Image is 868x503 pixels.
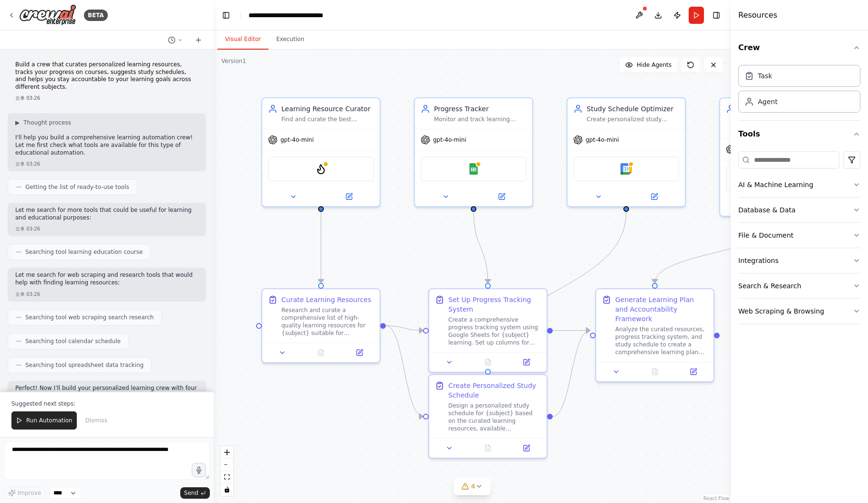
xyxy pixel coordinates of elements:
[180,487,210,499] button: Send
[23,119,71,126] span: Thought process
[738,147,860,332] div: Tools
[650,221,784,283] g: Edge from 498b242e-0dfb-4134-ba0d-eafcffcf11d9 to c55b15dc-131f-4e8b-97a5-23636d23977a
[11,400,202,408] p: Suggested next steps:
[587,104,679,114] div: Study Schedule Optimizer
[191,34,206,46] button: Start a new chat
[586,136,619,144] span: gpt-4o-mini
[219,9,233,22] button: Hide left sidebar
[567,97,686,207] div: Study Schedule OptimizerCreate personalized study schedules for {subject} based on {available_hou...
[738,231,794,240] div: File & Document
[635,366,675,377] button: No output available
[281,306,374,337] div: Research and curate a comprehensive list of high-quality learning resources for {subject} suitabl...
[164,34,187,46] button: Switch to previous chat
[221,483,233,496] button: toggle interactivity
[553,326,590,421] g: Edge from aea36673-c3b5-4094-ac9f-e6528e271545 to c55b15dc-131f-4e8b-97a5-23636d23977a
[454,478,491,495] button: 4
[84,10,108,21] div: BETA
[615,295,708,324] div: Generate Learning Plan and Accountability Framework
[221,57,246,65] div: Version 1
[15,94,198,102] div: 오후 03:26
[738,248,860,273] button: Integrations
[677,366,710,377] button: Open in side panel
[280,136,314,144] span: gpt-4o-mini
[386,321,423,335] g: Edge from 28ec44c6-0486-4c38-a73d-b545fcdcc7a8 to 2dfd5212-567b-4c27-ba9a-05920022b076
[269,30,312,50] button: Execution
[703,496,729,501] a: React Flow attribution
[637,61,672,69] span: Hide Agents
[738,172,860,197] button: AI & Machine Learning
[343,347,376,358] button: Open in side panel
[281,104,374,114] div: Learning Resource Curator
[221,471,233,483] button: fit view
[316,212,326,283] g: Edge from fcc1116c-ad5d-4512-ae1f-69123b174355 to 28ec44c6-0486-4c38-a73d-b545fcdcc7a8
[475,191,528,202] button: Open in side panel
[15,119,20,126] span: ▶
[448,295,541,314] div: Set Up Progress Tracking System
[301,347,341,358] button: No output available
[483,212,631,369] g: Edge from 46f7caef-a917-4fcf-b842-70455fb1b5d3 to aea36673-c3b5-4094-ac9f-e6528e271545
[738,34,860,61] button: Crew
[25,183,129,191] span: Getting the list of ready-to-use tools
[192,463,206,477] button: Click to speak your automation idea
[738,121,860,147] button: Tools
[15,207,198,221] p: Let me search for more tools that could be useful for learning and educational purposes:
[615,325,708,356] div: Analyze the curated resources, progress tracking system, and study schedule to create a comprehen...
[15,134,198,157] p: I'll help you build a comprehensive learning automation crew! Let me first check what tools are a...
[4,487,45,499] button: Improve
[434,104,527,114] div: Progress Tracker
[738,256,778,265] div: Integrations
[248,10,323,20] nav: breadcrumb
[738,10,777,21] h4: Resources
[434,115,527,123] div: Monitor and track learning progress for {subject}, record completed modules, assignments, and ach...
[738,306,824,316] div: Web Scraping & Browsing
[587,115,679,123] div: Create personalized study schedules for {subject} based on {available_hours} per week, {learning_...
[469,212,493,283] g: Edge from 1aebe4e0-7c82-4493-88d6-ef84615273f9 to 2dfd5212-567b-4c27-ba9a-05920022b076
[448,316,541,346] div: Create a comprehensive progress tracking system using Google Sheets for {subject} learning. Set u...
[468,356,508,368] button: No output available
[25,314,154,321] span: Searching tool web scraping search research
[758,71,772,81] div: Task
[25,361,144,369] span: Searching tool spreadsheet data tracking
[510,356,543,368] button: Open in side panel
[433,136,466,144] span: gpt-4o-mini
[553,326,590,335] g: Edge from 2dfd5212-567b-4c27-ba9a-05920022b076 to c55b15dc-131f-4e8b-97a5-23636d23977a
[221,446,233,496] div: React Flow controls
[758,97,777,106] div: Agent
[738,223,860,248] button: File & Document
[510,442,543,454] button: Open in side panel
[26,417,72,424] span: Run Automation
[620,57,677,73] button: Hide Agents
[81,411,112,430] button: Dismiss
[627,191,681,202] button: Open in side panel
[738,180,813,189] div: AI & Machine Learning
[471,482,475,491] span: 4
[261,97,381,207] div: Learning Resource CuratorFind and curate the best learning resources for {subject} based on {lear...
[738,198,860,222] button: Database & Data
[217,30,269,50] button: Visual Editor
[322,191,376,202] button: Open in side panel
[221,459,233,471] button: zoom out
[620,163,632,175] img: Google Calendar
[261,288,381,363] div: Curate Learning ResourcesResearch and curate a comprehensive list of high-quality learning resour...
[281,115,374,123] div: Find and curate the best learning resources for {subject} based on {learning_level} and {preferre...
[11,411,77,430] button: Run Automation
[15,225,198,232] div: 오후 03:26
[468,163,479,175] img: Google Sheets
[414,97,533,207] div: Progress TrackerMonitor and track learning progress for {subject}, record completed modules, assi...
[738,61,860,120] div: Crew
[18,489,41,497] span: Improve
[738,299,860,324] button: Web Scraping & Browsing
[15,61,198,91] p: Build a crew that curates personalized learning resources, tracks your progress on courses, sugge...
[738,273,860,298] button: Search & Research
[25,337,121,345] span: Searching tool calendar schedule
[386,321,423,421] g: Edge from 28ec44c6-0486-4c38-a73d-b545fcdcc7a8 to aea36673-c3b5-4094-ac9f-e6528e271545
[221,446,233,459] button: zoom in
[595,288,714,382] div: Generate Learning Plan and Accountability FrameworkAnalyze the curated resources, progress tracki...
[15,119,71,126] button: ▶Thought process
[738,281,801,291] div: Search & Research
[15,272,198,286] p: Let me search for web scraping and research tools that would help with finding learning resources:
[738,205,796,215] div: Database & Data
[428,374,548,459] div: Create Personalized Study ScheduleDesign a personalized study schedule for {subject} based on the...
[468,442,508,454] button: No output available
[19,4,76,26] img: Logo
